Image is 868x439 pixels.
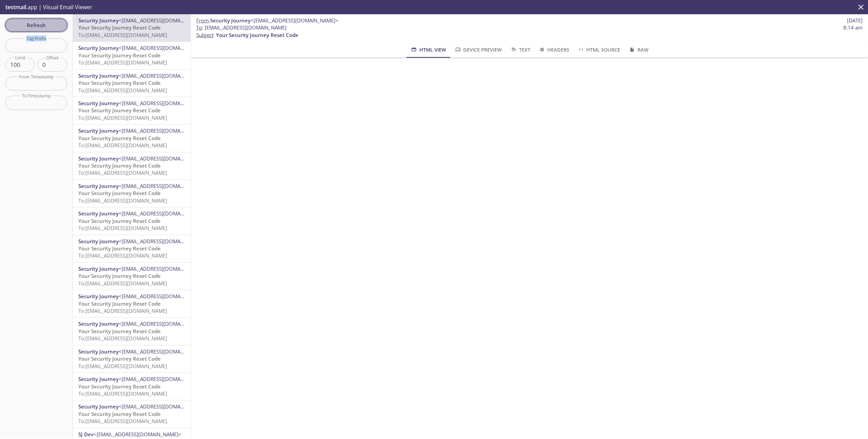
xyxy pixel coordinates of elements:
[78,127,119,134] span: Security Journey
[78,348,119,355] span: Security Journey
[78,383,161,390] span: Your Security Journey Reset Code
[78,24,161,31] span: Your Security Journey Reset Code
[73,290,191,317] div: Security Journey<[EMAIL_ADDRESS][DOMAIN_NAME]>Your Security Journey Reset CodeTo:[EMAIL_ADDRESS][...
[78,72,119,79] span: Security Journey
[78,238,119,245] span: Security Journey
[73,70,191,97] div: Security Journey<[EMAIL_ADDRESS][DOMAIN_NAME]>Your Security Journey Reset CodeTo:[EMAIL_ADDRESS][...
[78,245,161,252] span: Your Security Journey Reset Code
[5,3,26,11] span: testmail
[78,87,167,94] span: To: [EMAIL_ADDRESS][DOMAIN_NAME]
[210,17,251,24] span: Security Journey
[78,59,167,66] span: To: [EMAIL_ADDRESS][DOMAIN_NAME]
[119,348,206,355] span: <[EMAIL_ADDRESS][DOMAIN_NAME]>
[78,17,119,24] span: Security Journey
[78,162,161,169] span: Your Security Journey Reset Code
[628,45,648,54] span: Raw
[5,19,67,32] button: Refresh
[119,155,206,162] span: <[EMAIL_ADDRESS][DOMAIN_NAME]>
[196,17,338,24] span: :
[78,431,94,438] span: SJ Dev
[78,142,167,149] span: To: [EMAIL_ADDRESS][DOMAIN_NAME]
[78,272,161,279] span: Your Security Journey Reset Code
[196,24,202,31] span: To
[73,42,191,69] div: Security Journey<[EMAIL_ADDRESS][DOMAIN_NAME]>Your Security Journey Reset CodeTo:[EMAIL_ADDRESS][...
[510,45,530,54] span: Text
[410,45,446,54] span: HTML View
[119,183,206,189] span: <[EMAIL_ADDRESS][DOMAIN_NAME]>
[73,318,191,345] div: Security Journey<[EMAIL_ADDRESS][DOMAIN_NAME]>Your Security Journey Reset CodeTo:[EMAIL_ADDRESS][...
[538,45,569,54] span: Headers
[78,210,119,217] span: Security Journey
[119,265,206,272] span: <[EMAIL_ADDRESS][DOMAIN_NAME]>
[78,197,167,204] span: To: [EMAIL_ADDRESS][DOMAIN_NAME]
[577,45,620,54] span: HTML Source
[73,97,191,124] div: Security Journey<[EMAIL_ADDRESS][DOMAIN_NAME]>Your Security Journey Reset CodeTo:[EMAIL_ADDRESS][...
[119,403,206,410] span: <[EMAIL_ADDRESS][DOMAIN_NAME]>
[119,44,206,51] span: <[EMAIL_ADDRESS][DOMAIN_NAME]>
[73,152,191,179] div: Security Journey<[EMAIL_ADDRESS][DOMAIN_NAME]>Your Security Journey Reset CodeTo:[EMAIL_ADDRESS][...
[78,307,167,314] span: To: [EMAIL_ADDRESS][DOMAIN_NAME]
[78,355,161,362] span: Your Security Journey Reset Code
[73,14,191,41] div: Security Journey<[EMAIL_ADDRESS][DOMAIN_NAME]>Your Security Journey Reset CodeTo:[EMAIL_ADDRESS][...
[78,32,167,38] span: To: [EMAIL_ADDRESS][DOMAIN_NAME]
[73,263,191,290] div: Security Journey<[EMAIL_ADDRESS][DOMAIN_NAME]>Your Security Journey Reset CodeTo:[EMAIL_ADDRESS][...
[119,127,206,134] span: <[EMAIL_ADDRESS][DOMAIN_NAME]>
[78,363,167,369] span: To: [EMAIL_ADDRESS][DOMAIN_NAME]
[119,100,206,107] span: <[EMAIL_ADDRESS][DOMAIN_NAME]>
[73,235,191,262] div: Security Journey<[EMAIL_ADDRESS][DOMAIN_NAME]>Your Security Journey Reset CodeTo:[EMAIL_ADDRESS][...
[78,252,167,259] span: To: [EMAIL_ADDRESS][DOMAIN_NAME]
[454,45,502,54] span: Device Preview
[73,373,191,400] div: Security Journey<[EMAIL_ADDRESS][DOMAIN_NAME]>Your Security Journey Reset CodeTo:[EMAIL_ADDRESS][...
[78,52,161,59] span: Your Security Journey Reset Code
[73,400,191,427] div: Security Journey<[EMAIL_ADDRESS][DOMAIN_NAME]>Your Security Journey Reset CodeTo:[EMAIL_ADDRESS][...
[78,328,161,335] span: Your Security Journey Reset Code
[196,24,863,39] p: :
[78,265,119,272] span: Security Journey
[119,210,206,217] span: <[EMAIL_ADDRESS][DOMAIN_NAME]>
[78,335,167,342] span: To: [EMAIL_ADDRESS][DOMAIN_NAME]
[78,183,119,189] span: Security Journey
[78,44,119,51] span: Security Journey
[78,169,167,176] span: To: [EMAIL_ADDRESS][DOMAIN_NAME]
[119,320,206,327] span: <[EMAIL_ADDRESS][DOMAIN_NAME]>
[119,17,206,24] span: <[EMAIL_ADDRESS][DOMAIN_NAME]>
[78,107,161,114] span: Your Security Journey Reset Code
[78,190,161,196] span: Your Security Journey Reset Code
[78,293,119,300] span: Security Journey
[847,17,863,24] span: [DATE]
[78,418,167,424] span: To: [EMAIL_ADDRESS][DOMAIN_NAME]
[251,17,338,24] span: <[EMAIL_ADDRESS][DOMAIN_NAME]>
[78,155,119,162] span: Security Journey
[196,17,209,24] span: From
[216,32,298,38] span: Your Security Journey Reset Code
[78,225,167,231] span: To: [EMAIL_ADDRESS][DOMAIN_NAME]
[73,207,191,234] div: Security Journey<[EMAIL_ADDRESS][DOMAIN_NAME]>Your Security Journey Reset CodeTo:[EMAIL_ADDRESS][...
[78,320,119,327] span: Security Journey
[78,376,119,382] span: Security Journey
[73,125,191,152] div: Security Journey<[EMAIL_ADDRESS][DOMAIN_NAME]>Your Security Journey Reset CodeTo:[EMAIL_ADDRESS][...
[196,32,213,38] span: Subject
[78,300,161,307] span: Your Security Journey Reset Code
[119,293,206,300] span: <[EMAIL_ADDRESS][DOMAIN_NAME]>
[78,100,119,107] span: Security Journey
[119,238,206,245] span: <[EMAIL_ADDRESS][DOMAIN_NAME]>
[196,24,287,31] span: : [EMAIL_ADDRESS][DOMAIN_NAME]
[73,345,191,373] div: Security Journey<[EMAIL_ADDRESS][DOMAIN_NAME]>Your Security Journey Reset CodeTo:[EMAIL_ADDRESS][...
[94,431,181,438] span: <[EMAIL_ADDRESS][DOMAIN_NAME]>
[11,21,62,30] span: Refresh
[119,376,206,382] span: <[EMAIL_ADDRESS][DOMAIN_NAME]>
[78,411,161,417] span: Your Security Journey Reset Code
[78,79,161,86] span: Your Security Journey Reset Code
[119,72,206,79] span: <[EMAIL_ADDRESS][DOMAIN_NAME]>
[78,280,167,287] span: To: [EMAIL_ADDRESS][DOMAIN_NAME]
[78,403,119,410] span: Security Journey
[78,135,161,141] span: Your Security Journey Reset Code
[78,114,167,121] span: To: [EMAIL_ADDRESS][DOMAIN_NAME]
[843,24,863,31] span: 8:14 am
[78,390,167,397] span: To: [EMAIL_ADDRESS][DOMAIN_NAME]
[73,180,191,207] div: Security Journey<[EMAIL_ADDRESS][DOMAIN_NAME]>Your Security Journey Reset CodeTo:[EMAIL_ADDRESS][...
[78,217,161,224] span: Your Security Journey Reset Code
